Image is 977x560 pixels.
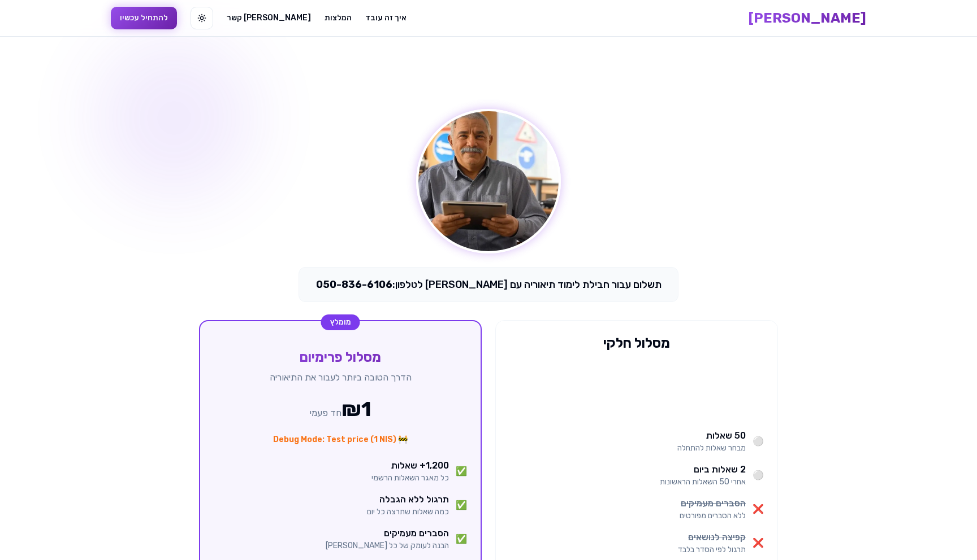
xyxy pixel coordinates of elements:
[325,12,352,24] a: המלצות
[214,434,467,445] p: 🚧 Debug Mode: Test price (1 NIS)
[326,540,449,552] p: הבנה לעומק של כל [PERSON_NAME]
[456,532,467,546] span: ✅
[316,278,392,291] span: 050-836-6106
[456,465,467,478] span: ✅
[681,498,746,509] span: הסברים מעמיקים
[384,528,449,539] span: הסברים מעמיקים
[365,12,407,24] a: איך זה עובד
[379,494,449,505] span: תרגול ללא הגבלה
[310,408,341,418] span: חד פעמי
[214,371,467,384] p: הדרך הטובה ביותר לעבור את התיאוריה
[371,473,449,484] p: כל מאגר השאלות הרשמי
[367,506,449,518] p: כמה שאלות שתרצה כל יום
[706,430,746,441] span: 50 שאלות
[753,536,764,550] span: ❌
[749,9,866,27] a: [PERSON_NAME]
[753,469,764,482] span: ⚪
[678,544,746,555] p: תרגול לפי הסדר בלבד
[416,109,561,253] img: Menachem AI
[660,476,746,488] p: אחרי 50 השאלות הראשונות
[391,460,449,471] span: 1,200+ שאלות
[308,277,669,292] p: תשלום עבור חבילת לימוד תיאוריה עם [PERSON_NAME] לטלפון:
[321,314,360,330] div: מומלץ
[341,397,371,421] span: ₪ 1
[694,464,746,475] span: 2 שאלות ביום
[753,502,764,516] span: ❌
[688,532,746,542] span: קפיצה לנושאים
[509,334,764,352] h3: מסלול חלקי
[111,7,177,29] button: להתחיל עכשיו
[677,443,746,454] p: מבחר שאלות להתחלה
[680,510,746,522] p: ללא הסברים מפורטים
[214,348,467,366] h3: מסלול פרימיום
[456,498,467,512] span: ✅
[753,435,764,448] span: ⚪
[227,12,311,24] a: [PERSON_NAME] קשר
